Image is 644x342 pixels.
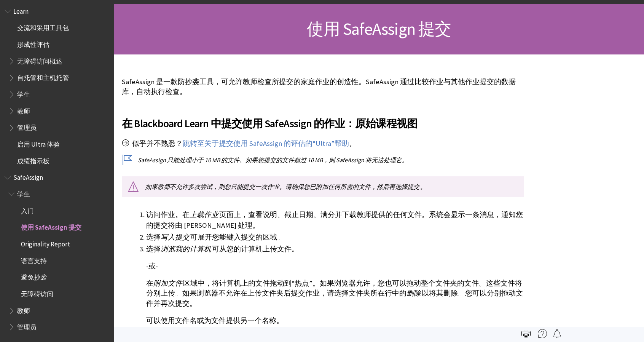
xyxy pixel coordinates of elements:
span: 浏览我的计算机 [161,245,211,253]
p: -或- [146,261,524,271]
span: Learn [13,5,29,15]
span: SafeAssign [13,171,43,182]
span: 使用 SafeAssign 提交 [21,221,81,232]
h2: 在 Blackboard Learn 中提交使用 SafeAssign 的作业：原始课程视图 [122,106,524,131]
span: 删除 [406,289,421,297]
p: SafeAssign 只能处理小于 10 MB 的文件。如果您提交的文件超过 10 MB，则 SafeAssign 将无法处理它。 [122,156,524,164]
span: 成绩指示板 [17,155,49,165]
span: Originality Report [21,238,70,248]
span: 写入提交 [161,233,190,241]
span: 学生 [17,88,30,98]
span: 无障碍访问 [21,288,53,298]
span: 自托管和主机托管 [17,72,69,82]
span: 无障碍访问概述 [17,55,62,65]
span: 管理员 [17,321,37,331]
span: 管理员 [17,121,37,132]
span: 入门 [21,205,34,215]
span: 教师 [17,304,30,315]
p: 似乎并不熟悉？ 。 [122,139,524,149]
li: 访问作业。在 页面上，查看说明、截止日期、满分并下载教师提供的任何文件。系统会显示一条消息，通知您的提交将由 [PERSON_NAME] 处理。 [146,209,524,231]
p: SafeAssign 是一款防抄袭工具，可允许教师检查所提交的家庭作业的创造性。SafeAssign 通过比较作业与其他作业提交的数据库，自动执行检查。 [122,77,524,97]
nav: Book outline for Blackboard SafeAssign [5,171,110,334]
span: 上载作业 [190,210,218,219]
span: 避免抄袭 [21,271,47,281]
span: 学生 [17,188,30,198]
img: More help [538,329,547,338]
span: 附加文件 [153,279,182,288]
img: Print [521,329,531,338]
p: 可以使用文件名或为文件提供另一个名称。 [146,316,524,326]
span: 教师 [17,105,30,115]
span: 使用 SafeAssign 提交 [307,18,451,39]
span: 形成性评估 [17,38,49,48]
p: 如果教师不允许多次尝试，则您只能提交一次作业。请确保您已附加任何所需的文件，然后再选择 。 [122,176,524,197]
img: Follow this page [553,329,562,338]
p: 在 区域中，将计算机上的文件拖动到“热点”。如果浏览器允许，您也可以拖动整个文件夹的文件。这些文件将分别上传。如果浏览器不允许在上传文件夹后提交作业，请选择文件夹所在行中的 以将其删除。您可以分... [146,278,524,308]
span: 语言支持 [21,254,47,265]
a: 跳转至关于提交使用 SafeAssign 的评估的“Ultra”帮助 [183,139,349,148]
li: 选择 可展开您能键入提交的区域。 [146,232,524,243]
span: 启用 Ultra 体验 [17,138,60,148]
span: 交流和采用工具包 [17,22,69,32]
span: 提交 [407,183,419,190]
nav: Book outline for Blackboard Learn Help [5,5,110,168]
li: 选择 可从您的计算机上传文件。 [146,244,524,326]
